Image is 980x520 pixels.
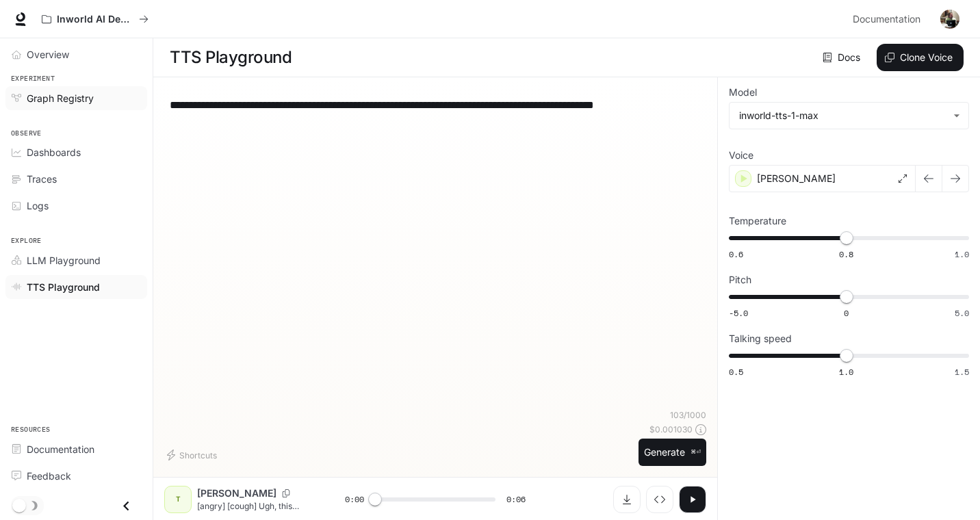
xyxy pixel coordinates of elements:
[955,248,969,260] span: 1.0
[639,439,706,467] button: Generate⌘⏎
[27,253,101,268] span: LLM Playground
[730,103,968,129] div: inworld-tts-1-max
[844,307,849,319] span: 0
[5,86,147,110] a: Graph Registry
[729,216,786,226] p: Temperature
[111,492,142,520] button: Close drawer
[5,194,147,218] a: Logs
[729,307,748,319] span: -5.0
[506,493,526,506] span: 0:06
[613,486,641,513] button: Download audio
[57,14,133,25] p: Inworld AI Demos
[5,437,147,461] a: Documentation
[729,88,757,97] p: Model
[5,464,147,488] a: Feedback
[820,44,866,71] a: Docs
[757,172,836,185] p: [PERSON_NAME]
[27,145,81,159] span: Dashboards
[27,198,49,213] span: Logs
[12,497,26,512] span: Dark mode toggle
[729,248,743,260] span: 0.6
[197,486,276,500] p: [PERSON_NAME]
[729,275,751,285] p: Pitch
[5,248,147,272] a: LLM Playground
[649,424,693,435] p: $ 0.001030
[27,442,94,456] span: Documentation
[36,5,155,33] button: All workspaces
[940,10,959,29] img: User avatar
[739,109,946,122] div: inworld-tts-1-max
[670,409,706,421] p: 103 / 1000
[5,275,147,299] a: TTS Playground
[877,44,964,71] button: Clone Voice
[27,469,71,483] span: Feedback
[847,5,931,33] a: Documentation
[345,493,364,506] span: 0:00
[27,47,69,62] span: Overview
[276,489,296,497] button: Copy Voice ID
[839,248,853,260] span: 0.8
[729,151,753,160] p: Voice
[646,486,673,513] button: Inspect
[164,444,222,466] button: Shortcuts
[27,172,57,186] span: Traces
[27,280,100,294] span: TTS Playground
[197,500,312,512] p: [angry] [cough] Ugh, this stupid cough... It's just so hard [cough] not getting sick this time of...
[729,334,792,343] p: Talking speed
[839,366,853,378] span: 1.0
[691,448,701,456] p: ⌘⏎
[5,140,147,164] a: Dashboards
[5,42,147,66] a: Overview
[170,44,292,71] h1: TTS Playground
[27,91,94,105] span: Graph Registry
[955,366,969,378] span: 1.5
[167,489,189,510] div: T
[853,11,920,28] span: Documentation
[729,366,743,378] span: 0.5
[5,167,147,191] a: Traces
[936,5,964,33] button: User avatar
[955,307,969,319] span: 5.0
